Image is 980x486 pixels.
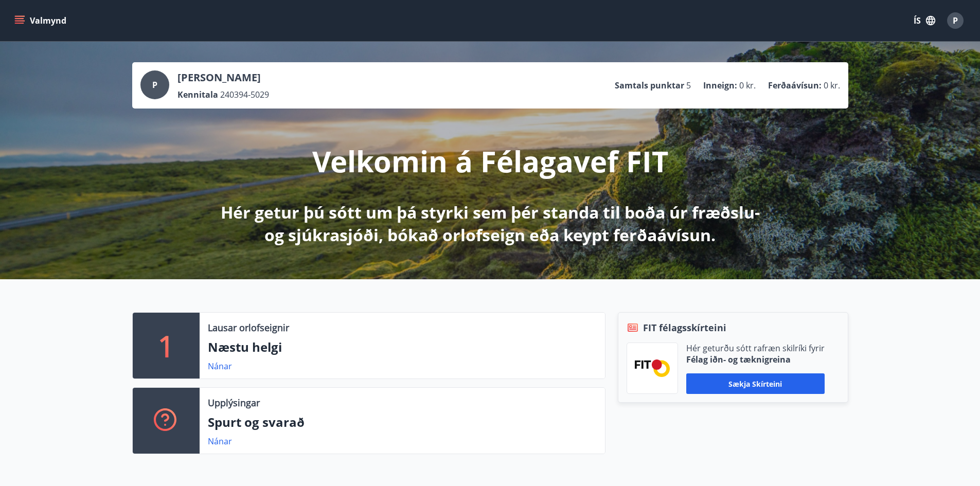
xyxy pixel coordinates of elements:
[208,396,260,409] p: Upplýsingar
[615,80,684,91] p: Samtals punktar
[643,321,726,334] span: FIT félagsskírteini
[220,89,269,100] span: 240394-5029
[686,80,691,91] span: 5
[686,354,825,365] p: Félag iðn- og tæknigreina
[953,15,958,26] span: P
[908,11,941,30] button: ÍS
[703,80,737,91] p: Inneign :
[686,343,825,354] p: Hér geturðu sótt rafræn skilríki fyrir
[208,413,597,431] p: Spurt og svarað
[208,321,289,334] p: Lausar orlofseignir
[635,359,670,376] img: FPQVkF9lTnNbbaRSFyT17YYeljoOGk5m51IhT0bO.png
[312,141,668,181] p: Velkomin á Félagavef FIT
[208,361,232,372] a: Nánar
[208,436,232,447] a: Nánar
[768,80,822,91] p: Ferðaávísun :
[739,80,756,91] span: 0 kr.
[158,326,174,365] p: 1
[219,201,762,246] p: Hér getur þú sótt um þá styrki sem þér standa til boða úr fræðslu- og sjúkrasjóði, bókað orlofsei...
[208,338,597,356] p: Næstu helgi
[824,80,840,91] span: 0 kr.
[177,70,269,85] p: [PERSON_NAME]
[177,89,218,100] p: Kennitala
[686,373,825,394] button: Sækja skírteini
[12,11,70,30] button: menu
[152,79,157,91] span: P
[943,8,968,33] button: P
